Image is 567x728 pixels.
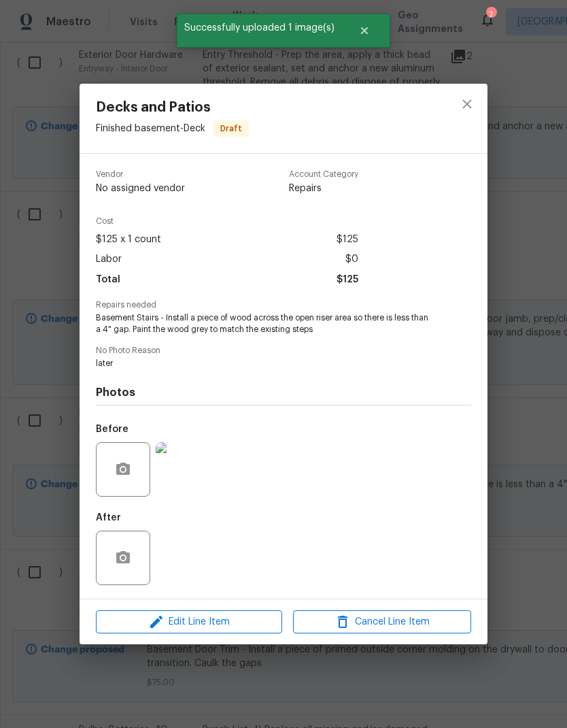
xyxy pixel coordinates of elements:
[96,270,120,290] span: Total
[100,614,278,631] span: Edit Line Item
[96,182,185,195] span: No assigned vendor
[96,124,205,133] span: Finished basement - Deck
[96,610,282,634] button: Edit Line Item
[96,386,471,399] h4: Photos
[177,14,342,42] span: Successfully uploaded 1 image(s)
[337,230,358,250] span: $125
[96,425,128,434] h5: Before
[337,270,358,290] span: $125
[215,122,247,135] span: Draft
[96,513,121,523] h5: After
[96,250,122,269] span: Labor
[345,250,358,269] span: $0
[297,614,467,631] span: Cancel Line Item
[96,170,185,179] span: Vendor
[96,301,471,310] span: Repairs needed
[96,312,434,335] span: Basement Stairs - Install a piece of wood across the open riser area so there is less than a 4" g...
[96,100,249,115] span: Decks and Patios
[289,170,358,179] span: Account Category
[342,17,387,44] button: Close
[96,358,434,369] span: later
[96,346,471,355] span: No Photo Reason
[486,8,496,22] div: 7
[451,88,483,120] button: close
[289,182,358,195] span: Repairs
[293,610,471,634] button: Cancel Line Item
[96,217,358,226] span: Cost
[96,230,161,250] span: $125 x 1 count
